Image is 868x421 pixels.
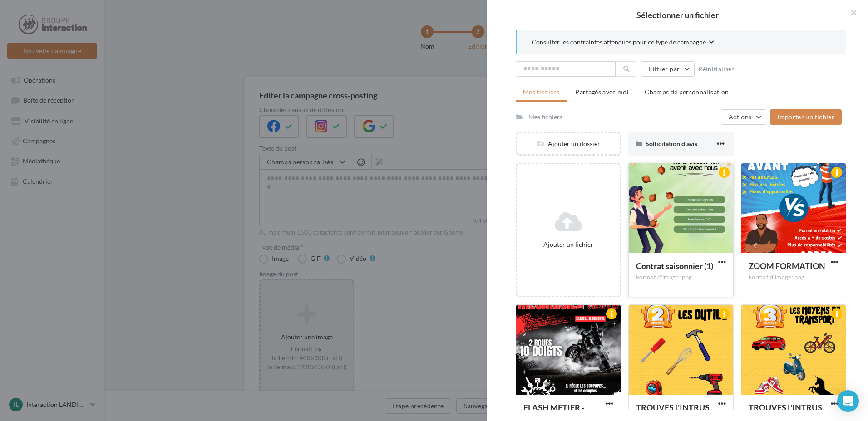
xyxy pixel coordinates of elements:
button: Consulter les contraintes attendues pour ce type de campagne [532,37,714,49]
div: Open Intercom Messenger [837,390,859,412]
button: Importer un fichier [770,109,842,125]
div: Ajouter un dossier [517,139,620,148]
span: Mes fichiers [523,88,559,96]
span: Importer un fichier [777,113,834,121]
button: Actions [721,109,766,125]
span: Sollicitation d'avis [646,140,697,147]
button: Réinitialiser [695,64,738,74]
div: Format d'image: png [636,274,726,282]
button: Filtrer par [641,61,695,77]
div: Mes fichiers [528,113,562,122]
div: Format d'image: png [749,274,838,282]
span: Consulter les contraintes attendues pour ce type de campagne [532,38,706,47]
div: Ajouter un fichier [521,240,616,249]
span: Actions [729,113,751,121]
h2: Sélectionner un fichier [501,11,853,19]
span: Contrat saisonnier (1) [636,261,713,271]
span: Champs de personnalisation [645,88,729,96]
span: Partagés avec moi [575,88,629,96]
span: ZOOM FORMATION [749,261,825,271]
